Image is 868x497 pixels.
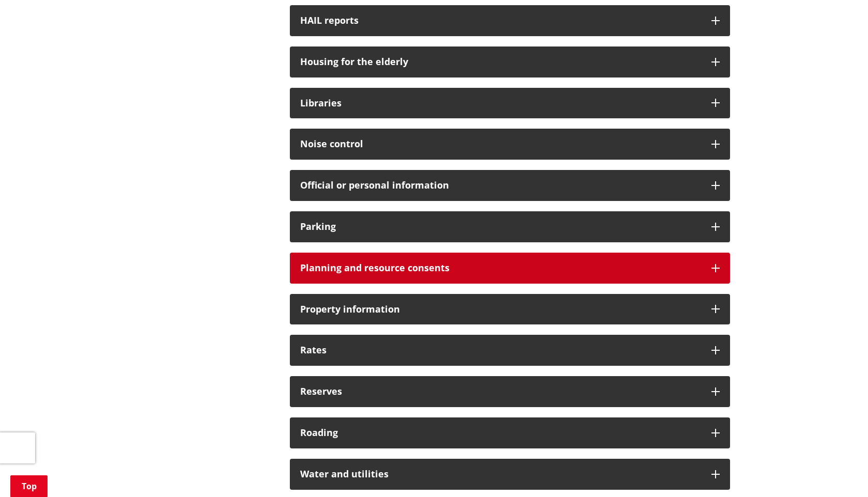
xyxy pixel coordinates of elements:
iframe: Messenger Launcher [820,454,858,491]
h3: Rates [300,345,701,355]
h3: Reserves [300,386,701,397]
h3: Property information [300,304,701,315]
a: Top [10,475,48,497]
h3: Water and utilities [300,469,701,479]
h3: Planning and resource consents [300,263,701,273]
h3: Housing for the elderly [300,57,701,67]
h3: Libraries [300,98,701,108]
h3: Parking [300,222,701,232]
h3: Noise control [300,139,701,149]
h3: Roading [300,428,701,438]
h3: HAIL reports [300,15,701,26]
h3: Official or personal information [300,180,701,191]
